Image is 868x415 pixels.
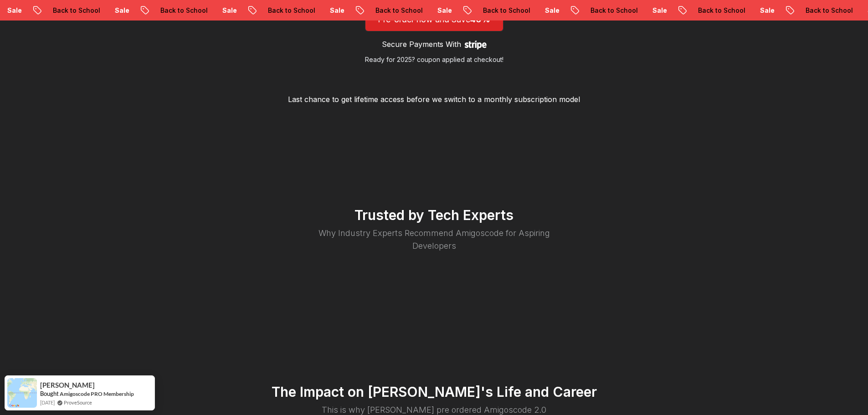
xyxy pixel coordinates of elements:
[416,6,446,15] p: Sale
[462,6,524,15] p: Back to School
[354,6,416,15] p: Back to School
[161,384,708,400] h2: The Impact on [PERSON_NAME]'s Life and Career
[64,399,92,406] a: ProveSource
[60,390,134,397] a: Amigoscode PRO Membership
[785,6,847,15] p: Back to School
[201,6,231,15] p: Sale
[470,15,490,24] span: 40%
[365,8,503,64] button: Pre-order now and Save40%Secure Payments WithReady for 2025? coupon applied at checkout!
[570,6,632,15] p: Back to School
[94,6,123,15] p: Sale
[303,227,565,252] p: Why Industry Experts Recommend Amigoscode for Aspiring Developers
[677,6,739,15] p: Back to School
[524,6,553,15] p: Sale
[32,6,94,15] p: Back to School
[288,94,580,105] p: Last chance to get lifetime access before we switch to a monthly subscription model
[382,39,461,50] p: Secure Payments With
[161,207,708,223] h2: Trusted by Tech Experts
[739,6,768,15] p: Sale
[7,378,37,408] img: provesource social proof notification image
[365,55,503,64] p: Ready for 2025? coupon applied at checkout!
[139,6,201,15] p: Back to School
[40,399,55,406] span: [DATE]
[632,6,661,15] p: Sale
[40,390,59,397] span: Bought
[247,6,309,15] p: Back to School
[309,6,338,15] p: Sale
[40,381,95,389] span: [PERSON_NAME]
